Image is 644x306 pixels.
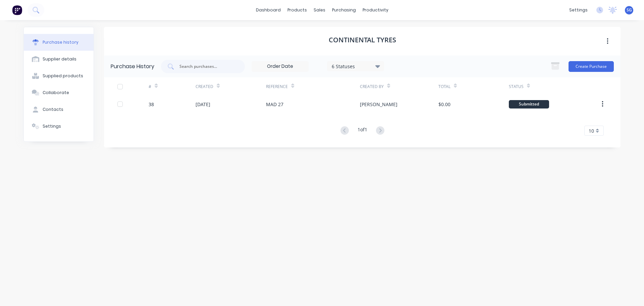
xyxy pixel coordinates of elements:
[627,7,632,13] span: SG
[196,84,213,90] div: Created
[359,5,392,15] div: productivity
[266,84,288,90] div: Reference
[43,123,61,129] div: Settings
[329,5,359,15] div: purchasing
[43,106,63,113] div: Contacts
[24,101,94,118] button: Contacts
[43,39,78,45] div: Purchase history
[12,5,22,15] img: Factory
[284,5,310,15] div: products
[196,101,210,108] div: [DATE]
[358,126,367,136] div: 1 of 1
[111,62,154,71] div: Purchase History
[329,36,396,44] h1: Continental Tyres
[24,84,94,101] button: Collaborate
[332,62,380,70] div: 6 Statuses
[509,84,524,90] div: Status
[24,118,94,135] button: Settings
[24,34,94,51] button: Purchase history
[24,51,94,68] button: Supplier details
[360,101,397,108] div: [PERSON_NAME]
[438,101,450,108] div: $0.00
[310,5,329,15] div: sales
[566,5,591,15] div: settings
[149,84,151,90] div: #
[179,63,234,70] input: Search purchases...
[43,90,69,96] div: Collaborate
[569,61,614,72] button: Create Purchase
[252,61,308,72] input: Order Date
[509,100,549,108] div: Submitted
[24,68,94,84] button: Supplied products
[43,73,83,79] div: Supplied products
[360,84,384,90] div: Created By
[266,101,283,108] div: MAD 27
[149,101,154,108] div: 38
[43,56,76,62] div: Supplier details
[438,84,450,90] div: Total
[253,5,284,15] a: dashboard
[589,127,594,134] span: 10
